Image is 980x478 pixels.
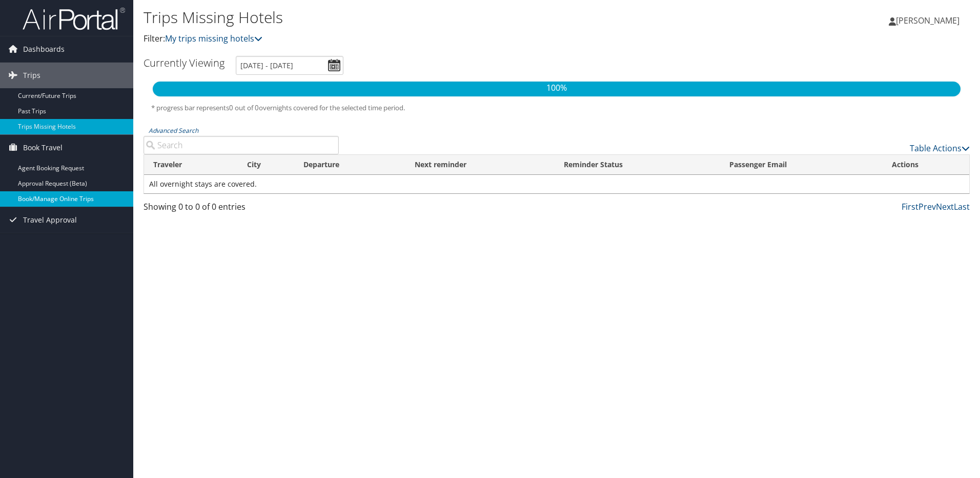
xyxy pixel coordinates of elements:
th: Next reminder [405,155,555,175]
th: Actions [883,155,969,175]
th: Reminder Status [555,155,721,175]
th: Passenger Email: activate to sort column ascending [720,155,883,175]
a: Advanced Search [149,126,198,135]
a: Prev [918,201,936,212]
th: City: activate to sort column ascending [238,155,294,175]
input: Advanced Search [144,136,339,154]
span: Dashboards [23,36,65,62]
span: 0 out of 0 [229,103,259,112]
span: Book Travel [23,135,63,161]
span: [PERSON_NAME] [896,15,959,26]
a: Last [954,201,970,212]
th: Traveler: activate to sort column ascending [144,155,238,175]
img: airportal-logo.png [23,7,125,31]
input: [DATE] - [DATE] [236,56,343,75]
a: My trips missing hotels [165,33,262,44]
a: [PERSON_NAME] [889,5,970,36]
span: Trips [23,63,40,88]
th: Departure: activate to sort column descending [294,155,405,175]
p: Filter: [144,32,695,46]
h5: * progress bar represents overnights covered for the selected time period. [151,103,962,113]
span: Travel Approval [23,207,77,233]
h1: Trips Missing Hotels [144,7,695,28]
h3: Currently Viewing [144,56,224,70]
a: Next [936,201,954,212]
a: First [902,201,918,212]
a: Table Actions [910,143,970,154]
p: 100% [153,82,961,95]
td: All overnight stays are covered. [144,175,969,193]
div: Showing 0 to 0 of 0 entries [144,201,339,218]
